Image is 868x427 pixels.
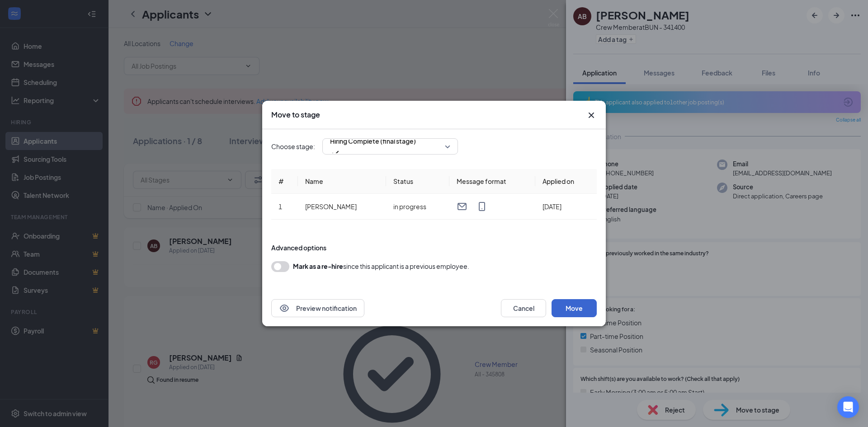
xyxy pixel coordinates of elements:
[552,299,597,317] button: Move
[457,201,467,212] svg: Email
[586,110,597,121] svg: Cross
[501,299,546,317] button: Cancel
[535,169,597,194] th: Applied on
[535,194,597,220] td: [DATE]
[330,134,416,148] span: Hiring Complete (final stage)
[279,303,290,314] svg: Eye
[278,202,282,211] span: 1
[271,243,597,252] div: Advanced options
[271,141,315,151] span: Choose stage:
[476,201,487,212] svg: MobileSms
[386,169,449,194] th: Status
[298,194,386,220] td: [PERSON_NAME]
[330,148,341,159] svg: Checkmark
[586,110,597,121] button: Close
[293,262,343,270] b: Mark as a re-hire
[293,261,469,271] div: since this applicant is a previous employee.
[298,169,386,194] th: Name
[271,299,364,317] button: EyePreview notification
[271,169,298,194] th: #
[837,396,859,418] div: Open Intercom Messenger
[386,194,449,220] td: in progress
[449,169,535,194] th: Message format
[271,110,320,120] h3: Move to stage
